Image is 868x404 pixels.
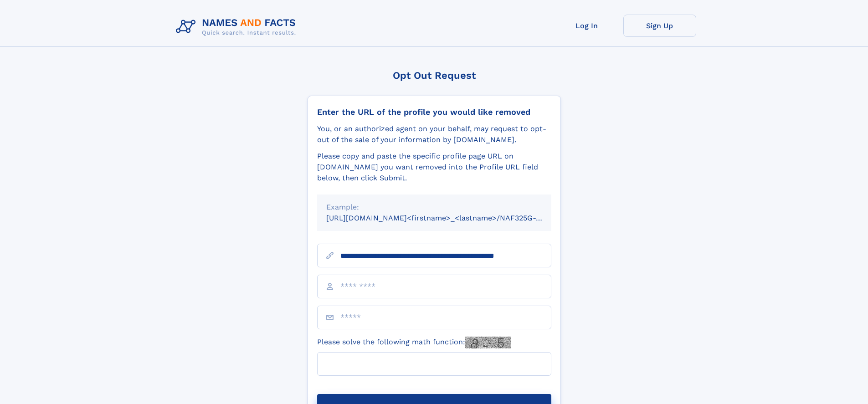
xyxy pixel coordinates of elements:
div: You, or an authorized agent on your behalf, may request to opt-out of the sale of your informatio... [317,123,551,145]
div: Please copy and paste the specific profile page URL on [DOMAIN_NAME] you want removed into the Pr... [317,151,551,184]
img: Logo Names and Facts [172,15,303,39]
div: Enter the URL of the profile you would like removed [317,107,551,117]
div: Example: [326,202,542,213]
label: Please solve the following math function: [317,337,511,348]
a: Sign Up [623,15,696,37]
a: Log In [550,15,623,37]
div: Opt Out Request [308,70,561,81]
small: [URL][DOMAIN_NAME]<firstname>_<lastname>/NAF325G-xxxxxxxx [326,214,569,222]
